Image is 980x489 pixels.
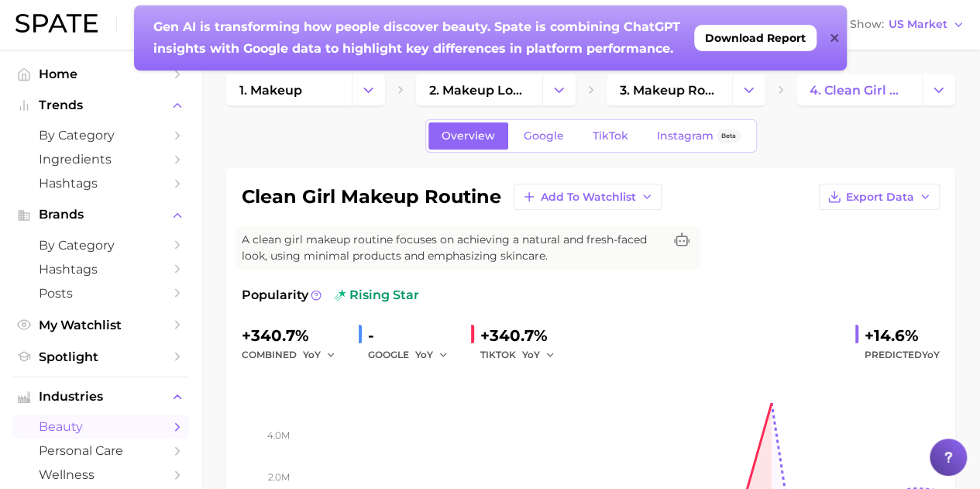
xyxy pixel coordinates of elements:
[303,348,321,361] span: YoY
[12,257,189,281] a: Hashtags
[39,128,163,143] span: by Category
[242,346,346,364] div: combined
[239,83,302,98] span: 1. makeup
[889,20,947,29] span: US Market
[12,203,189,226] button: Brands
[12,123,189,147] a: by Category
[334,289,346,301] img: rising star
[541,191,636,204] span: Add to Watchlist
[12,385,189,408] button: Industries
[226,74,352,105] a: 1. makeup
[39,98,163,112] span: Trends
[12,147,189,171] a: Ingredients
[846,191,914,204] span: Export Data
[39,152,163,167] span: Ingredients
[39,67,163,81] span: Home
[593,129,628,143] span: TikTok
[39,262,163,277] span: Hashtags
[368,323,459,348] div: -
[12,94,189,117] button: Trends
[607,74,732,105] a: 3. makeup routines
[368,346,459,364] div: GOOGLE
[12,281,189,305] a: Posts
[796,74,922,105] a: 4. clean girl makeup routine
[865,323,940,348] div: +14.6%
[721,129,736,143] span: Beta
[242,188,501,206] h1: clean girl makeup routine
[39,208,163,222] span: Brands
[429,83,528,98] span: 2. makeup looks
[480,346,566,364] div: TIKTOK
[865,346,940,364] span: Predicted
[39,318,163,332] span: My Watchlist
[303,346,336,364] button: YoY
[39,286,163,301] span: Posts
[819,184,940,210] button: Export Data
[810,83,909,98] span: 4. clean girl makeup routine
[542,74,576,105] button: Change Category
[334,286,419,305] span: rising star
[12,62,189,86] a: Home
[442,129,495,143] span: Overview
[39,390,163,404] span: Industries
[922,74,955,105] button: Change Category
[242,286,308,305] span: Popularity
[39,350,163,364] span: Spotlight
[415,346,449,364] button: YoY
[657,129,714,143] span: Instagram
[415,348,433,361] span: YoY
[850,20,884,29] span: Show
[39,443,163,458] span: personal care
[480,323,566,348] div: +340.7%
[39,419,163,434] span: beauty
[922,349,940,360] span: YoY
[39,176,163,191] span: Hashtags
[39,238,163,253] span: by Category
[12,171,189,195] a: Hashtags
[644,122,754,150] a: InstagramBeta
[846,15,968,35] button: ShowUS Market
[522,348,540,361] span: YoY
[579,122,641,150] a: TikTok
[12,415,189,439] a: beauty
[514,184,662,210] button: Add to Watchlist
[428,122,508,150] a: Overview
[12,345,189,369] a: Spotlight
[12,233,189,257] a: by Category
[12,463,189,487] a: wellness
[12,439,189,463] a: personal care
[416,74,542,105] a: 2. makeup looks
[242,323,346,348] div: +340.7%
[39,467,163,482] span: wellness
[732,74,765,105] button: Change Category
[12,313,189,337] a: My Watchlist
[15,14,98,33] img: SPATE
[522,346,555,364] button: YoY
[511,122,577,150] a: Google
[352,74,385,105] button: Change Category
[524,129,564,143] span: Google
[242,232,663,264] span: A clean girl makeup routine focuses on achieving a natural and fresh-faced look, using minimal pr...
[620,83,719,98] span: 3. makeup routines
